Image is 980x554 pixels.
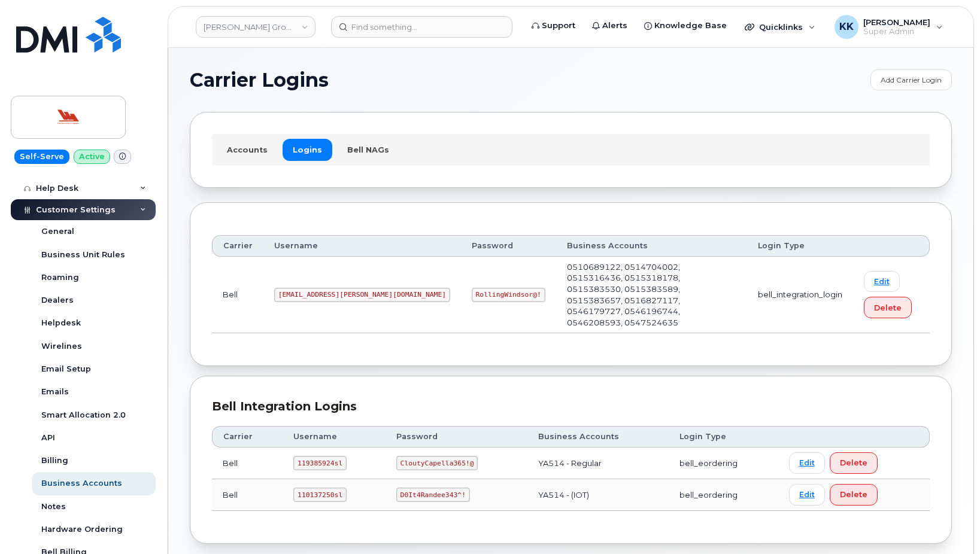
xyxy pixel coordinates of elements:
[190,71,329,89] span: Carrier Logins
[556,235,747,257] th: Business Accounts
[396,456,478,470] code: CloutyCapella365!@
[527,479,668,511] td: YA514 - (IOT)
[461,235,556,257] th: Password
[472,288,545,302] code: RollingWindsor@!
[274,288,450,302] code: [EMAIL_ADDRESS][PERSON_NAME][DOMAIN_NAME]
[212,426,283,448] th: Carrier
[212,257,263,333] td: Bell
[527,448,668,479] td: YA514 - Regular
[864,297,912,318] button: Delete
[830,452,878,474] button: Delete
[789,484,825,505] a: Edit
[293,488,347,502] code: 110137250sl
[840,489,867,500] span: Delete
[212,398,930,415] div: Bell Integration Logins
[283,426,386,448] th: Username
[747,257,853,333] td: bell_integration_login
[830,484,878,506] button: Delete
[212,235,263,257] th: Carrier
[283,139,332,160] a: Logins
[669,426,778,448] th: Login Type
[864,271,900,292] a: Edit
[337,139,399,160] a: Bell NAGs
[386,426,527,448] th: Password
[293,456,347,470] code: 119385924sl
[263,235,461,257] th: Username
[874,302,902,313] span: Delete
[840,457,867,468] span: Delete
[747,235,853,257] th: Login Type
[396,488,470,502] code: D0It4Randee343^!
[556,257,747,333] td: 0510689122, 0514704002, 0515316436, 0515318178, 0515383530, 0515383589, 0515383657, 0516827117, 0...
[217,139,278,160] a: Accounts
[669,448,778,479] td: bell_eordering
[870,69,952,90] a: Add Carrier Login
[212,479,283,511] td: Bell
[669,479,778,511] td: bell_eordering
[212,448,283,479] td: Bell
[789,452,825,473] a: Edit
[527,426,668,448] th: Business Accounts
